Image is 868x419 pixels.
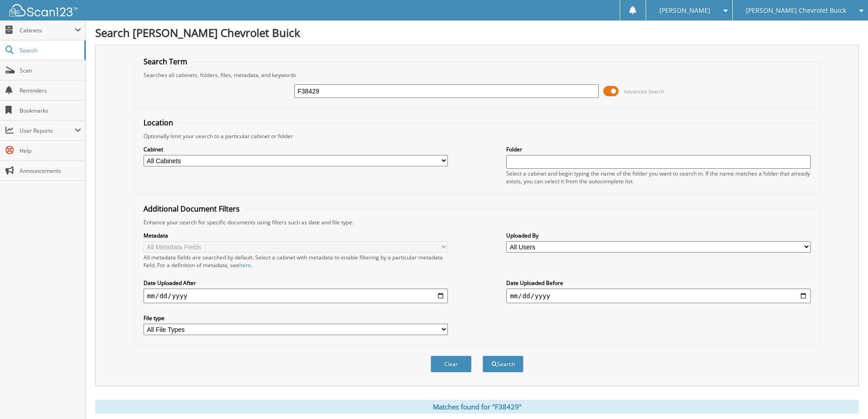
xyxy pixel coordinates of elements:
[144,314,448,322] label: File type
[144,279,448,287] label: Date Uploaded After
[139,71,815,79] div: Searches all cabinets, folders, files, metadata, and keywords
[506,232,811,239] label: Uploaded By
[20,147,81,155] span: Help
[20,67,81,74] span: Scan
[139,204,244,214] legend: Additional Document Filters
[20,87,81,94] span: Reminders
[506,145,811,153] label: Folder
[95,400,859,414] div: Matches found for "F38429"
[139,132,815,140] div: Optionally limit your search to a particular cabinet or folder
[239,261,251,269] a: here
[506,170,811,185] div: Select a cabinet and begin typing the name of the folder you want to search in. If the name match...
[20,47,80,54] span: Search
[144,253,448,269] div: All metadata fields are searched by default. Select a cabinet with metadata to enable filtering b...
[20,127,75,134] span: User Reports
[483,356,524,372] button: Search
[506,289,811,303] input: end
[659,8,710,13] span: [PERSON_NAME]
[20,107,81,114] span: Bookmarks
[139,118,178,128] legend: Location
[9,4,77,16] img: scan123-logo-white.svg
[624,88,664,95] span: Advanced Search
[95,25,859,40] h1: Search [PERSON_NAME] Chevrolet Buick
[139,218,815,226] div: Enhance your search for specific documents using filters such as date and file type.
[144,145,448,153] label: Cabinet
[746,8,846,13] span: [PERSON_NAME] Chevrolet Buick
[20,26,75,34] span: Cabinets
[506,279,811,287] label: Date Uploaded Before
[431,356,472,372] button: Clear
[144,232,448,239] label: Metadata
[20,167,81,175] span: Announcements
[144,289,448,303] input: start
[139,57,192,67] legend: Search Term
